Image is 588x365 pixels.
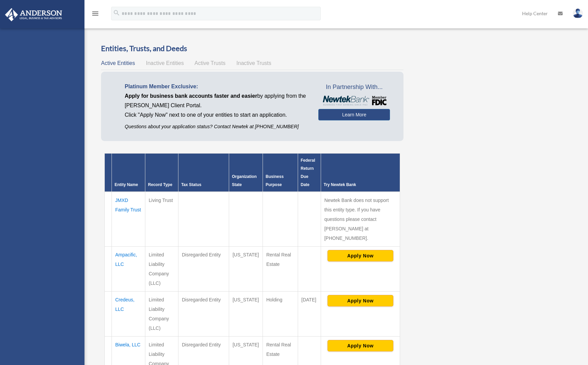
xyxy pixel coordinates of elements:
td: Limited Liability Company (LLC) [145,292,178,337]
th: Entity Name [112,154,145,192]
img: NewtekBankLogoSM.png [322,96,387,105]
td: Ampacific, LLC [112,247,145,292]
span: Active Entities [101,60,135,66]
div: Try Newtek Bank [324,181,397,189]
th: Federal Return Due Date [298,154,321,192]
img: Anderson Advisors Platinum Portal [3,8,64,21]
button: Apply Now [327,340,393,351]
a: Learn More [318,109,390,120]
td: Living Trust [145,192,178,247]
th: Record Type [145,154,178,192]
span: Inactive Trusts [237,60,271,66]
a: menu [91,12,99,18]
img: User Pic [573,8,583,18]
td: Limited Liability Company (LLC) [145,247,178,292]
td: [DATE] [298,292,321,337]
td: Disregarded Entity [178,247,229,292]
p: by applying from the [PERSON_NAME] Client Portal. [125,91,308,110]
button: Apply Now [327,295,393,306]
p: Questions about your application status? Contact Newtek at [PHONE_NUMBER] [125,122,308,131]
td: Disregarded Entity [178,292,229,337]
span: Inactive Entities [146,60,184,66]
span: In Partnership With... [318,82,390,93]
td: Holding [263,292,298,337]
th: Organization State [229,154,263,192]
p: Click "Apply Now" next to one of your entities to start an application. [125,110,308,120]
th: Tax Status [178,154,229,192]
i: menu [91,9,99,18]
h3: Entities, Trusts, and Deeds [101,43,403,54]
th: Business Purpose [263,154,298,192]
span: Active Trusts [195,60,226,66]
span: Apply for business bank accounts faster and easier [125,93,257,99]
td: Credeus, LLC [112,292,145,337]
td: Rental Real Estate [263,247,298,292]
td: JMXD Family Trust [112,192,145,247]
td: Newtek Bank does not support this entity type. If you have questions please contact [PERSON_NAME]... [321,192,400,247]
td: [US_STATE] [229,292,263,337]
i: search [113,9,120,17]
p: Platinum Member Exclusive: [125,82,308,91]
button: Apply Now [327,250,393,261]
td: [US_STATE] [229,247,263,292]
